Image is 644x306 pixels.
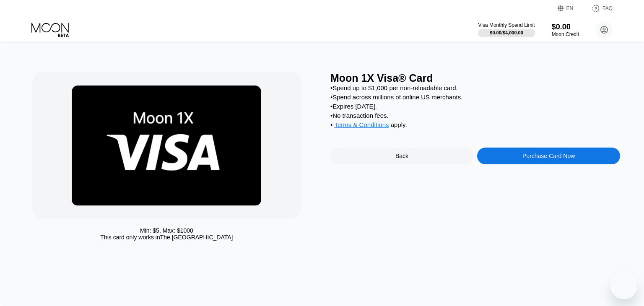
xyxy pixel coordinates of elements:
div: Moon 1X Visa® Card [330,72,620,84]
div: • Spend across millions of online US merchants. [330,93,620,101]
div: Visa Monthly Spend Limit [478,22,535,28]
div: • apply . [330,121,620,130]
div: Moon Credit [552,31,579,37]
div: $0.00Moon Credit [552,23,579,37]
div: FAQ [583,4,613,13]
div: Back [395,153,408,159]
div: FAQ [602,5,613,11]
div: EN [566,5,574,11]
div: Visa Monthly Spend Limit$0.00/$4,000.00 [478,22,535,37]
div: • No transaction fees. [330,112,620,119]
div: Min: $ 5 , Max: $ 1000 [140,227,193,234]
div: Purchase Card Now [522,153,575,159]
div: • Expires [DATE]. [330,103,620,110]
div: This card only works in The [GEOGRAPHIC_DATA] [100,234,233,241]
div: • Spend up to $1,000 per non-reloadable card. [330,84,620,91]
div: $0.00 / $4,000.00 [490,30,523,35]
div: Back [330,148,473,164]
span: Terms & Conditions [334,121,389,128]
div: Terms & Conditions [334,121,389,130]
iframe: Button to launch messaging window [610,272,637,299]
div: Purchase Card Now [477,148,620,164]
div: $0.00 [552,23,579,31]
div: EN [558,4,583,13]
